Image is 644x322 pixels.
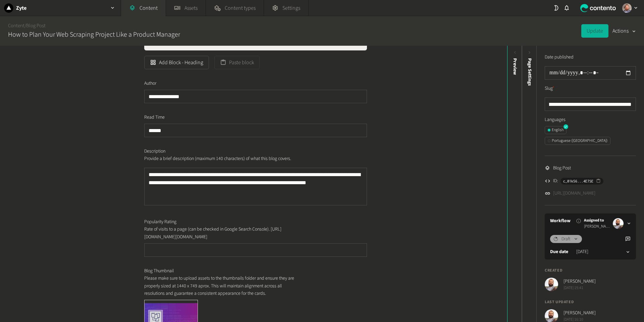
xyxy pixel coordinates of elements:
span: Read Time [144,114,165,121]
span: Blog Thumbnail [144,268,174,275]
span: Blog Post [553,165,571,172]
img: Cleber Alexandre [545,278,558,291]
label: Due date [550,248,568,255]
a: [URL][DOMAIN_NAME] [553,190,595,197]
span: Assigned to [584,217,610,224]
span: Description [144,148,165,155]
span: Draft [561,236,571,243]
span: Author [144,80,156,87]
label: Slug [545,85,554,92]
img: Erik Galiana Farell [622,3,632,13]
span: [PERSON_NAME] [563,278,596,285]
span: ID: [553,177,558,185]
button: Portuguese ([GEOGRAPHIC_DATA]) [545,137,610,145]
a: Workflow [550,217,571,225]
span: Settings [282,4,300,12]
div: Portuguese ([GEOGRAPHIC_DATA]) [548,138,607,144]
label: Languages [545,116,636,123]
button: English [545,126,567,134]
button: Draft [550,235,582,243]
a: Content [8,22,24,29]
div: English [548,127,563,133]
button: Actions [612,24,636,38]
span: / [24,22,26,29]
p: Provide a brief description (maximum 140 characters) of what this blog covers. [144,155,297,162]
label: Date published [545,54,574,61]
p: Rate of visits to a page (can be checked in Google Search Console). [URL][DOMAIN_NAME][DOMAIN_NAME] [144,226,297,241]
h2: How to Plan Your Web Scraping Project Like a Product Manager [8,30,180,40]
div: Preview [512,58,519,75]
button: Paste block [214,56,260,69]
h2: Zyte [16,4,26,12]
span: [PERSON_NAME] [584,224,610,230]
button: c_01k56...4E7SE [560,178,603,185]
img: Cleber Alexandre [613,218,624,229]
span: c_01k56...4E7SE [563,178,593,184]
time: [DATE] [576,248,588,255]
span: [PERSON_NAME] [563,310,596,317]
button: Update [581,24,608,38]
h4: Last updated [545,299,636,305]
span: Page Settings [526,58,533,86]
span: Popularity Rating [144,218,176,226]
a: Blog Post [26,22,46,29]
button: Add Block - Heading [144,56,209,69]
span: [DATE] 15:41 [563,285,596,291]
p: Please make sure to upload assets to the thumbnails folder and ensure they are properly sized at ... [144,275,297,297]
h4: Created [545,268,636,274]
span: Content types [225,4,256,12]
img: Zyte [4,3,13,13]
